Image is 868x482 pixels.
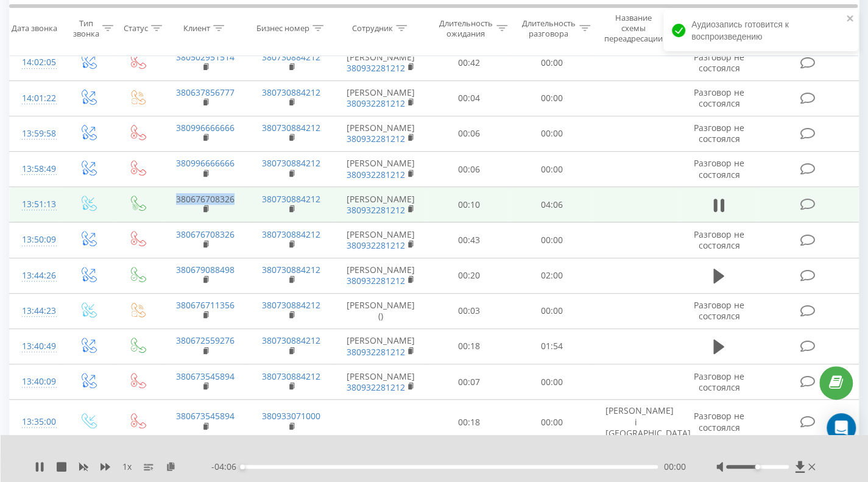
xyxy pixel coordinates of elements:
div: Аудиозапись готовится к воспроизведению [663,10,858,51]
span: Разговор не состоялся [694,410,744,433]
a: 380996666666 [176,122,235,133]
span: Разговор не состоялся [694,87,744,109]
span: Разговор не состоялся [694,122,744,144]
a: 380676708326 [176,229,235,240]
a: 380933071000 [262,410,320,422]
a: 380996666666 [176,157,235,169]
a: 380730884212 [262,51,320,63]
td: 00:07 [427,364,510,400]
a: 380730884212 [262,264,320,275]
div: 14:02:05 [22,51,51,74]
div: Accessibility label [755,464,760,469]
a: 380932281212 [347,97,405,109]
a: 380730884212 [262,193,320,205]
div: Тип звонка [73,18,99,38]
td: 00:00 [510,116,593,151]
td: [PERSON_NAME] [334,364,427,400]
span: Разговор не состоялся [694,370,744,393]
td: 00:00 [510,80,593,116]
a: 380730884212 [262,157,320,169]
a: 380730884212 [262,229,320,240]
a: 380932281212 [347,381,405,393]
td: 00:18 [427,400,510,445]
td: 00:00 [510,400,593,445]
div: 14:01:22 [22,87,51,110]
span: 1 x [122,461,132,473]
td: 00:10 [427,187,510,222]
span: - 04:06 [211,461,242,473]
td: 00:06 [427,116,510,151]
span: Разговор не состоялся [694,229,744,251]
a: 380932281212 [347,239,405,251]
a: 380932281212 [347,275,405,286]
div: 13:58:49 [22,157,51,181]
div: 13:44:23 [22,299,51,323]
td: [PERSON_NAME] [334,80,427,116]
a: 380672559276 [176,335,235,346]
td: [PERSON_NAME] [334,45,427,80]
div: Длительность ожидания [438,18,493,38]
div: 13:51:13 [22,193,51,216]
td: [PERSON_NAME] [334,187,427,222]
div: Название схемы переадресации [604,13,662,44]
a: 380932281212 [347,346,405,358]
a: 380502951514 [176,51,235,63]
td: 00:00 [510,45,593,80]
div: 13:44:26 [22,264,51,288]
td: 00:18 [427,328,510,364]
a: 380730884212 [262,87,320,98]
td: [PERSON_NAME] [334,328,427,364]
td: 04:06 [510,187,593,222]
a: 380673545894 [176,410,235,422]
a: 380673545894 [176,370,235,382]
a: 380932281212 [347,204,405,216]
a: 380932281212 [347,62,405,74]
div: 13:59:58 [22,122,51,146]
a: 380730884212 [262,335,320,346]
div: 13:40:09 [22,370,51,394]
td: 00:06 [427,152,510,187]
td: 00:03 [427,293,510,328]
td: [PERSON_NAME] і [GEOGRAPHIC_DATA] [593,400,679,445]
div: Дата звонка [12,23,57,34]
a: 380730884212 [262,370,320,382]
td: 00:04 [427,80,510,116]
span: 00:00 [664,461,686,473]
a: 380932281212 [347,169,405,180]
a: 380676708326 [176,193,235,205]
div: 13:50:09 [22,228,51,252]
td: [PERSON_NAME] [334,152,427,187]
span: Разговор не состоялся [694,299,744,322]
span: Разговор не состоялся [694,51,744,74]
td: 00:20 [427,258,510,293]
td: 00:00 [510,293,593,328]
div: Open Intercom Messenger [827,413,856,442]
div: Длительность разговора [521,18,576,38]
a: 380730884212 [262,122,320,133]
td: [PERSON_NAME] [334,258,427,293]
div: Статус [124,23,148,34]
a: 380932281212 [347,133,405,144]
div: Accessibility label [240,464,245,469]
a: 380637856777 [176,87,235,98]
a: 380676711356 [176,299,235,311]
td: [PERSON_NAME] [334,222,427,258]
td: 02:00 [510,258,593,293]
div: Сотрудник [352,23,393,34]
div: 13:40:49 [22,335,51,358]
td: 00:00 [510,152,593,187]
span: Разговор не состоялся [694,157,744,180]
td: [PERSON_NAME] () [334,293,427,328]
td: 00:43 [427,222,510,258]
a: 380730884212 [262,299,320,311]
td: 00:00 [510,364,593,400]
td: 00:42 [427,45,510,80]
button: close [846,13,855,25]
div: Клиент [183,23,210,34]
div: Бизнес номер [256,23,309,34]
a: 380679088498 [176,264,235,275]
td: [PERSON_NAME] [334,116,427,151]
td: 01:54 [510,328,593,364]
td: 00:00 [510,222,593,258]
div: 13:35:00 [22,410,51,434]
